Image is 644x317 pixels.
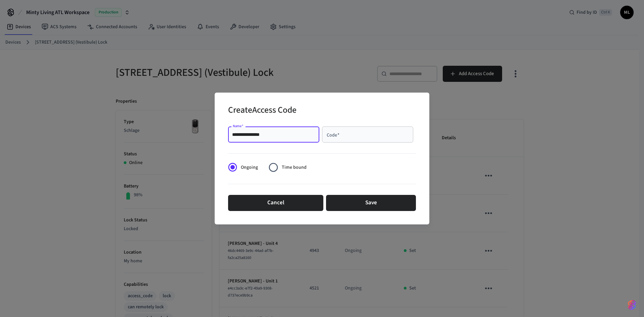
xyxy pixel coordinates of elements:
[228,101,297,121] h2: Create Access Code
[241,164,258,171] span: Ongoing
[228,195,323,211] button: Cancel
[628,300,636,310] img: SeamLogoGradient.69752ec5.svg
[233,123,244,128] label: Name
[282,164,307,171] span: Time bound
[326,195,416,211] button: Save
